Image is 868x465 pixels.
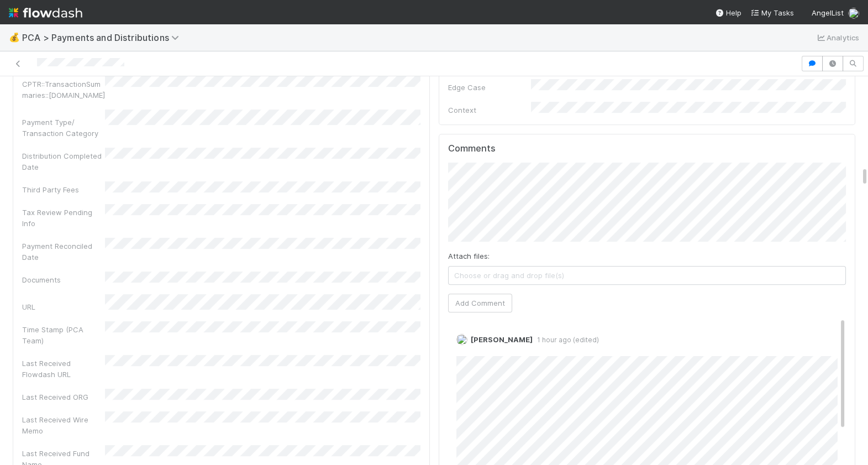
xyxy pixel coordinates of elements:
div: Distribution Completed Date [22,150,105,173]
div: Payment Reconciled Date [22,241,105,263]
span: My Tasks [750,8,794,17]
a: My Tasks [750,7,794,18]
span: 💰 [9,33,20,42]
label: Attach files: [448,250,490,262]
div: Last Received Flowdash URL [22,358,105,380]
div: Context [448,105,531,116]
div: Payment Type/ Transaction Category [22,117,105,139]
img: avatar_87e1a465-5456-4979-8ac4-f0cdb5bbfe2d.png [848,8,859,19]
div: Time Stamp (PCA Team) [22,324,105,346]
button: Add Comment [448,294,512,312]
div: Last Received Wire Memo [22,414,105,436]
span: Choose or drag and drop file(s) [449,267,846,284]
img: logo-inverted-e16ddd16eac7371096b0.svg [9,3,82,22]
div: Last Received ORG [22,391,105,403]
div: Documents [22,274,105,285]
div: Edge Case [448,82,531,93]
div: Help [715,7,741,18]
div: URL [22,301,105,312]
div: Third Party Fees [22,184,105,195]
span: PCA > Payments and Distributions [22,32,185,43]
div: Tax Review Pending Info [22,207,105,229]
a: Analytics [816,31,859,44]
h5: Comments [448,143,846,154]
span: [PERSON_NAME] [471,335,533,344]
span: 1 hour ago (edited) [533,336,599,344]
div: CPTR::TransactionSummaries::[DOMAIN_NAME] [22,79,105,101]
img: avatar_87e1a465-5456-4979-8ac4-f0cdb5bbfe2d.png [456,334,467,345]
span: AngelList [812,8,844,17]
